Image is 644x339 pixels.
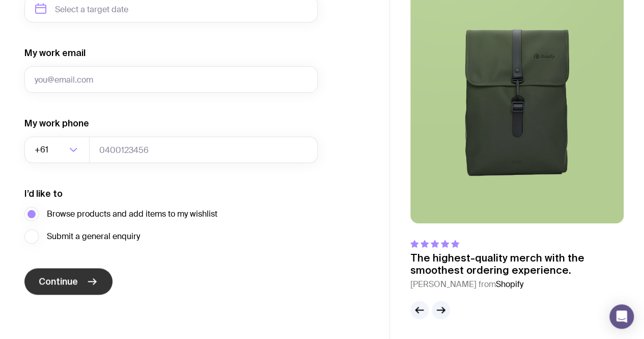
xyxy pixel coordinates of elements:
[47,208,217,220] span: Browse products and add items to my wishlist
[35,137,50,163] span: +61
[24,117,89,129] label: My work phone
[39,275,78,288] span: Continue
[609,304,634,329] div: Open Intercom Messenger
[410,278,624,291] cite: [PERSON_NAME] from
[410,252,624,276] p: The highest-quality merch with the smoothest ordering experience.
[496,279,523,290] span: Shopify
[50,137,66,163] input: Search for option
[24,137,90,163] div: Search for option
[24,66,318,93] input: you@email.com
[24,268,113,295] button: Continue
[24,188,63,200] label: I’d like to
[24,47,86,59] label: My work email
[89,137,318,163] input: 0400123456
[47,230,140,243] span: Submit a general enquiry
